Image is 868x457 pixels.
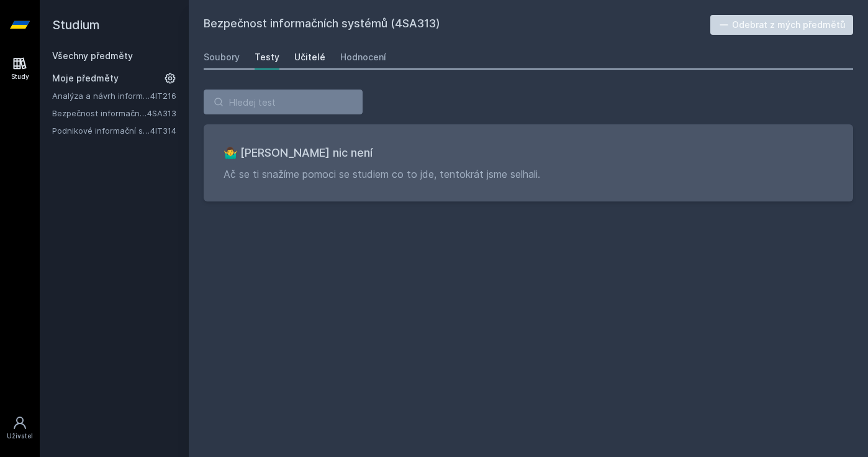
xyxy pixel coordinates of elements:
[52,90,150,102] a: Analýza a návrh informačních systémů
[204,15,710,35] h2: Bezpečnost informačních systémů (4SA313)
[294,51,325,63] div: Učitelé
[710,15,854,35] button: Odebrat z mých předmětů
[255,51,279,63] div: Testy
[294,45,325,70] a: Učitelé
[52,50,133,61] a: Všechny předměty
[150,126,176,136] a: 4IT314
[52,107,147,119] a: Bezpečnost informačních systémů
[2,50,37,88] a: Study
[2,409,37,447] a: Uživatel
[340,45,386,70] a: Hodnocení
[204,45,240,70] a: Soubory
[11,72,29,81] div: Study
[52,124,150,137] a: Podnikové informační systémy
[224,167,833,182] p: Ač se ti snažíme pomoci se studiem co to jde, tentokrát jsme selhali.
[255,45,279,70] a: Testy
[52,72,119,85] span: Moje předměty
[340,51,386,63] div: Hodnocení
[150,91,176,101] a: 4IT216
[204,51,240,63] div: Soubory
[224,144,833,162] h3: 🤷‍♂️ [PERSON_NAME] nic není
[7,432,33,441] div: Uživatel
[147,108,176,118] a: 4SA313
[204,90,363,114] input: Hledej test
